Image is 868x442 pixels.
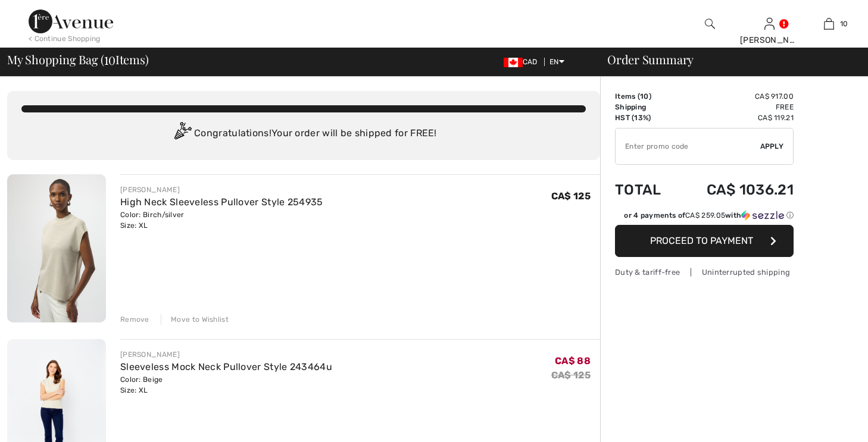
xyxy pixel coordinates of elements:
td: HST (13%) [615,112,677,123]
a: Sign In [764,18,775,29]
img: 1ère Avenue [29,10,113,33]
div: Move to Wishlist [161,314,229,325]
img: High Neck Sleeveless Pullover Style 254935 [7,174,106,322]
img: My Bag [824,17,834,31]
a: Sleeveless Mock Neck Pullover Style 243464u [120,361,332,372]
input: Promo code [616,128,760,164]
div: Congratulations! Your order will be shipped for FREE! [21,122,586,146]
div: Remove [120,314,149,325]
div: [PERSON_NAME] [740,34,798,46]
a: 10 [800,17,858,31]
div: Color: Birch/silver Size: XL [120,209,323,231]
span: 10 [840,18,848,29]
span: Proceed to Payment [650,235,753,246]
a: High Neck Sleeveless Pullover Style 254935 [120,196,323,208]
span: EN [549,58,564,66]
div: [PERSON_NAME] [120,184,323,195]
span: 10 [104,51,115,66]
span: My Shopping Bag ( Items) [7,54,149,65]
td: CA$ 119.21 [677,112,794,123]
td: CA$ 1036.21 [677,170,794,210]
div: Order Summary [593,54,861,65]
span: CAD [504,58,542,66]
td: Shipping [615,102,677,112]
img: search the website [705,17,715,31]
td: Total [615,170,677,210]
img: My Info [764,17,775,31]
div: [PERSON_NAME] [120,349,332,360]
button: Proceed to Payment [615,225,794,257]
div: Color: Beige Size: XL [120,374,332,396]
td: CA$ 917.00 [677,91,794,102]
div: Duty & tariff-free | Uninterrupted shipping [615,267,794,278]
img: Canadian Dollar [504,58,523,67]
span: CA$ 88 [555,355,591,366]
s: CA$ 125 [551,369,591,381]
img: Congratulation2.svg [170,122,194,146]
div: or 4 payments ofCA$ 259.05withSezzle Click to learn more about Sezzle [615,210,794,225]
div: < Continue Shopping [29,33,101,44]
img: Sezzle [741,210,784,221]
td: Free [677,102,794,112]
span: CA$ 125 [551,190,591,202]
div: or 4 payments of with [624,210,794,221]
span: Apply [760,141,784,152]
span: 10 [640,92,649,101]
td: Items ( ) [615,91,677,102]
span: CA$ 259.05 [685,211,725,220]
